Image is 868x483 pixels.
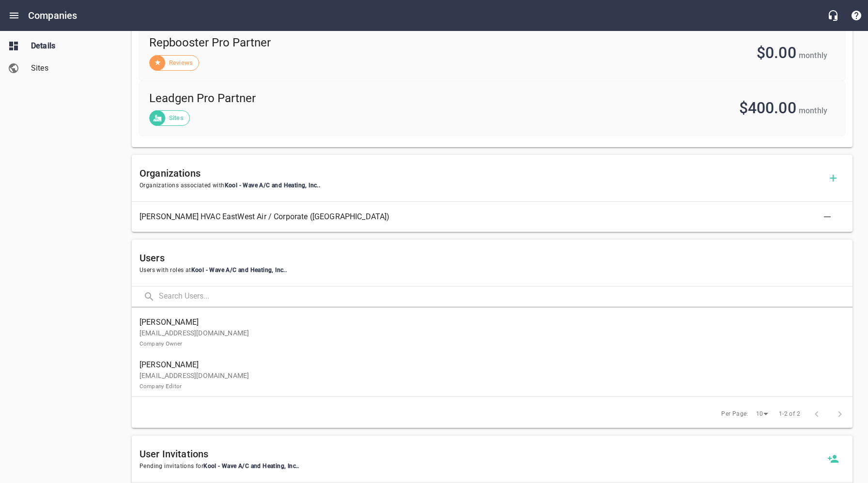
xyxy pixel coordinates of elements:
[757,44,796,62] span: $0.00
[2,4,26,27] button: Open drawer
[139,181,821,191] span: Organizations associated with
[139,383,182,390] small: Company Editor
[225,182,321,189] span: Kool - Wave A/C and Heating, Inc. .
[139,446,821,462] h6: User Invitations
[721,409,748,419] span: Per Page:
[132,354,852,396] a: [PERSON_NAME][EMAIL_ADDRESS][DOMAIN_NAME]Company Editor
[139,266,845,275] span: Users with roles at
[163,113,189,123] span: Sites
[799,106,827,115] span: monthly
[139,211,829,223] span: [PERSON_NAME] HVAC EastWest Air / Corporate ([GEOGRAPHIC_DATA])
[816,205,839,228] button: Delete Association
[139,166,821,181] h6: Organizations
[31,40,105,52] span: Details
[799,51,827,60] span: monthly
[149,91,490,106] span: Leadgen Pro Partner
[845,4,868,27] button: Support Portal
[31,62,105,74] span: Sites
[159,287,852,307] input: Search Users...
[779,409,800,419] span: 1-2 of 2
[139,340,182,347] small: Company Owner
[132,311,852,354] a: [PERSON_NAME][EMAIL_ADDRESS][DOMAIN_NAME]Company Owner
[203,463,299,469] span: Kool - Wave A/C and Heating, Inc. .
[191,267,287,273] span: Kool - Wave A/C and Heating, Inc. .
[149,55,199,71] div: Reviews
[149,110,190,126] div: Sites
[139,328,837,348] p: [EMAIL_ADDRESS][DOMAIN_NAME]
[752,408,772,421] div: 10
[821,4,845,27] button: Live Chat
[163,58,199,68] span: Reviews
[28,8,77,23] h6: Companies
[139,317,837,328] span: [PERSON_NAME]
[139,359,837,371] span: [PERSON_NAME]
[821,166,845,190] button: Add Organization
[821,447,845,470] a: Invite a new user to Kool - Wave A/C and Heating, Inc.
[739,99,796,117] span: $400.00
[149,35,506,51] span: Repbooster Pro Partner
[139,462,821,471] span: Pending invitations for
[139,371,837,391] p: [EMAIL_ADDRESS][DOMAIN_NAME]
[139,250,845,266] h6: Users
